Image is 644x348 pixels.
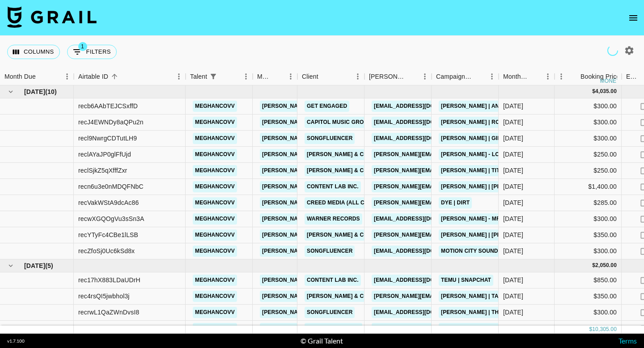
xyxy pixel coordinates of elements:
div: Talent [186,68,253,85]
div: recb6AAbTEJCSxffD [78,102,138,110]
div: 1 active filter [207,70,220,83]
button: Menu [60,70,74,83]
div: $285.00 [555,195,622,211]
button: Show filters [67,45,117,59]
a: Dye | Dirt [439,197,472,208]
a: meghancovv [193,213,237,225]
a: Temu | Snapchat [439,275,493,286]
div: Jun '25 [503,118,523,127]
a: [PERSON_NAME][EMAIL_ADDRESS][DOMAIN_NAME] [372,181,517,192]
div: Jun '25 [503,102,523,110]
div: $300.00 [555,98,622,115]
button: Menu [485,70,499,83]
span: [DATE] [24,87,45,96]
a: [PERSON_NAME][EMAIL_ADDRESS][DOMAIN_NAME] [372,197,517,208]
a: “Growing Pains” | [PERSON_NAME] [439,323,544,334]
a: Capitol Music Group [305,117,373,128]
div: recXfVTn8BVKOGwGj [78,324,142,333]
a: [EMAIL_ADDRESS][DOMAIN_NAME] [372,101,472,112]
a: [PERSON_NAME] | The Sofa [439,307,521,318]
div: Jun '25 [503,214,523,223]
button: Menu [555,70,568,83]
button: open drawer [624,9,642,27]
div: Campaign (Type) [432,68,499,85]
a: [PERSON_NAME] | Angel Baby [439,101,530,112]
div: $350.00 [555,227,622,243]
button: Menu [418,70,432,83]
a: [PERSON_NAME][EMAIL_ADDRESS][DOMAIN_NAME] [260,246,406,257]
div: $300.00 [555,115,622,131]
a: [PERSON_NAME][EMAIL_ADDRESS][DOMAIN_NAME] [260,291,406,302]
div: $350.00 [555,289,622,305]
a: Warner Records [305,213,362,225]
button: hide children [4,85,17,98]
div: $850.00 [555,272,622,289]
div: reclAYaJP0glFfUjd [78,150,131,159]
span: ( 5 ) [45,261,53,270]
a: [EMAIL_ADDRESS][DOMAIN_NAME] [372,246,472,257]
a: [PERSON_NAME] & Co LLC [305,165,382,176]
span: Refreshing clients, managers, users, talent, campaigns... [606,44,619,57]
a: [PERSON_NAME][EMAIL_ADDRESS][PERSON_NAME][DOMAIN_NAME] [372,291,563,302]
div: Booker [364,68,432,85]
button: hide children [4,259,17,272]
button: Menu [351,70,364,83]
a: Terms [619,336,637,345]
a: [PERSON_NAME][EMAIL_ADDRESS][DOMAIN_NAME] [260,165,406,176]
div: Jul '25 [503,292,523,301]
a: [EMAIL_ADDRESS][DOMAIN_NAME] [372,117,472,128]
a: meghancovv [193,323,237,334]
a: [PERSON_NAME][EMAIL_ADDRESS][DOMAIN_NAME] [260,117,406,128]
div: Month Due [503,68,529,85]
div: Expenses: Remove Commission? [626,68,639,85]
a: Warner Records [305,323,362,334]
div: reclSjkZ5qXfffZxr [78,166,127,175]
div: $300.00 [555,305,622,321]
div: Jul '25 [503,276,523,284]
div: recVakWStA9dcAc86 [78,198,139,207]
div: Jun '25 [503,150,523,159]
div: Booking Price [580,68,620,85]
a: Motion City Soundtrack | [PERSON_NAME] [439,246,570,257]
a: meghancovv [193,181,237,192]
div: © Grail Talent [301,336,343,345]
div: Manager [257,68,271,85]
a: [PERSON_NAME][EMAIL_ADDRESS][DOMAIN_NAME] [260,133,406,144]
a: meghancovv [193,229,237,241]
a: [PERSON_NAME][EMAIL_ADDRESS][DOMAIN_NAME] [260,307,406,318]
div: Jun '25 [503,246,523,255]
a: Get Engaged [305,101,349,112]
div: $ [589,326,592,333]
div: $250.00 [555,147,622,163]
div: 4,035.00 [595,88,617,95]
div: $ [592,262,595,269]
div: Talent [190,68,207,85]
button: Menu [541,70,555,83]
a: [PERSON_NAME] | Title Heartless [439,165,544,176]
div: $250.00 [555,163,622,179]
div: Jun '25 [503,134,523,143]
div: 2,050.00 [595,262,617,269]
div: recZfoSj0Uc6kSd8x [78,246,135,255]
a: [EMAIL_ADDRESS][DOMAIN_NAME] [372,307,472,318]
a: Songfluencer [305,133,355,144]
div: recYTyFc4CBe1lLSB [78,230,138,239]
a: [PERSON_NAME][EMAIL_ADDRESS][DOMAIN_NAME] [260,149,406,160]
div: Airtable ID [74,68,186,85]
a: [PERSON_NAME] & Co LLC [305,291,382,302]
div: recwXGQOgVu3sSn3A [78,214,144,223]
a: [PERSON_NAME][EMAIL_ADDRESS][DOMAIN_NAME] [260,101,406,112]
button: Sort [406,70,418,83]
div: $1,400.00 [555,179,622,195]
div: Jun '25 [503,198,523,207]
div: Jul '25 [503,308,523,317]
div: Manager [253,68,297,85]
div: recl9NwrgCDTutLH9 [78,134,137,143]
button: Menu [172,70,186,83]
a: [PERSON_NAME] | Girls Like You [439,133,538,144]
button: Sort [220,70,232,83]
a: [PERSON_NAME][EMAIL_ADDRESS][DOMAIN_NAME] [260,275,406,286]
a: meghancovv [193,307,237,318]
button: Sort [473,70,485,83]
button: Sort [271,70,284,83]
